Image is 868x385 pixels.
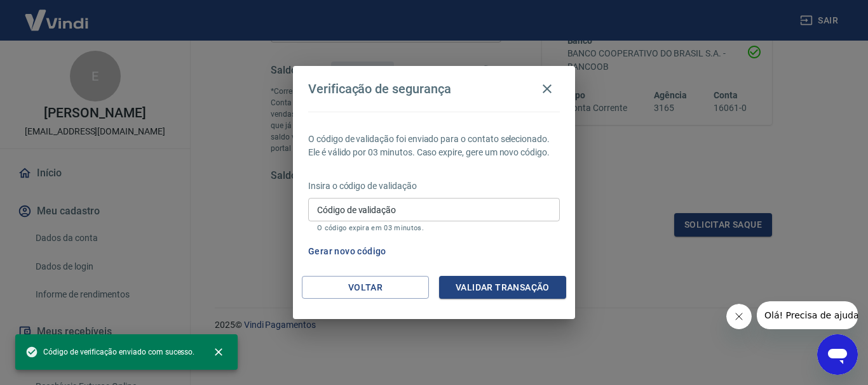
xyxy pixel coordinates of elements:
[726,304,752,329] iframe: Fechar mensagem
[757,301,858,329] iframe: Mensagem da empresa
[817,334,858,375] iframe: Botão para abrir a janela de mensagens
[303,240,391,263] button: Gerar novo código
[308,133,560,159] p: O código de validação foi enviado para o contato selecionado. Ele é válido por 03 minutos. Caso e...
[25,346,194,358] span: Código de verificação enviado com sucesso.
[302,276,429,299] button: Voltar
[8,9,107,19] span: Olá! Precisa de ajuda?
[308,81,451,96] h4: Verificação de segurança
[205,338,233,366] button: close
[317,224,551,232] p: O código expira em 03 minutos.
[308,179,560,193] p: Insira o código de validação
[439,276,566,299] button: Validar transação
